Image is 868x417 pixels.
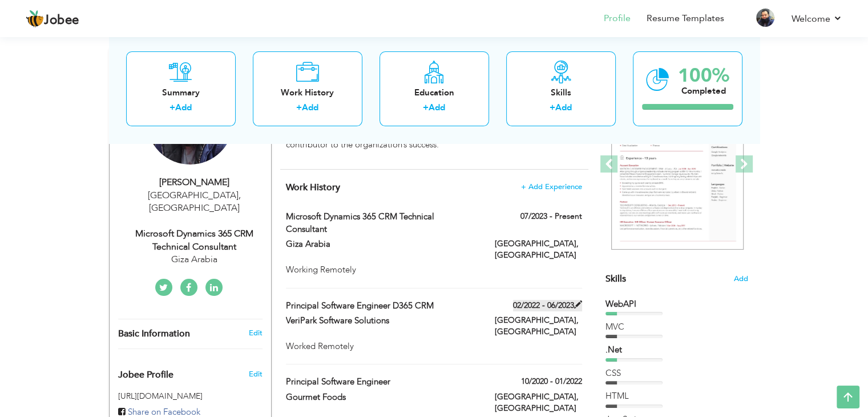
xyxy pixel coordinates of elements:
a: Add [555,102,572,114]
a: Add [175,102,192,114]
span: Jobee [44,14,79,27]
div: [GEOGRAPHIC_DATA] [GEOGRAPHIC_DATA] [118,189,271,215]
span: Edit [248,369,262,379]
span: , [239,189,241,202]
label: [GEOGRAPHIC_DATA], [GEOGRAPHIC_DATA] [495,315,582,338]
span: Add [734,274,748,284]
span: Work History [286,181,340,194]
div: Enhance your career by creating a custom URL for your Jobee public profile. [110,358,271,386]
label: Gourmet Foods [286,391,478,403]
div: CSS [605,367,748,379]
label: 07/2023 - Present [520,211,582,222]
div: Working Remotely [286,264,582,276]
div: WebAPI [605,298,748,310]
label: Principal Software Engineer D365 CRM [286,300,478,312]
img: Profile Img [756,9,774,27]
div: Education [389,87,480,99]
label: Microsoft Dynamics 365 CRM Technical Consultant [286,211,478,235]
a: Add [302,102,318,114]
label: + [550,102,555,114]
h4: This helps to show the companies you have worked for. [286,182,582,193]
div: [PERSON_NAME] [118,176,271,189]
a: Jobee [26,10,79,28]
label: + [423,102,429,114]
label: + [296,102,302,114]
div: Worked Remotely [286,340,582,352]
span: Basic Information [118,329,190,339]
div: Skills [515,87,607,99]
label: Giza Arabia [286,238,478,250]
a: Edit [248,328,262,338]
a: Profile [604,12,631,25]
span: + Add Experience [521,183,582,191]
div: .Net [605,344,748,356]
a: Welcome [792,12,842,26]
span: Jobee Profile [118,370,173,380]
div: MVC [605,321,748,333]
div: Giza Arabia [118,253,271,266]
a: Resume Templates [647,12,724,25]
label: + [169,102,175,114]
div: HTML [605,390,748,402]
div: Summary [135,87,227,99]
h5: [URL][DOMAIN_NAME] [118,392,263,400]
a: Add [429,102,445,114]
img: jobee.io [26,10,44,28]
span: Skills [605,272,626,285]
label: Principal Software Engineer [286,376,478,388]
div: Completed [678,85,729,97]
div: Work History [262,87,353,99]
div: Microsoft Dynamics 365 CRM Technical Consultant [118,227,271,254]
label: [GEOGRAPHIC_DATA], [GEOGRAPHIC_DATA] [495,391,582,414]
div: 100% [678,66,729,85]
label: [GEOGRAPHIC_DATA], [GEOGRAPHIC_DATA] [495,238,582,261]
label: 10/2020 - 01/2022 [521,376,582,387]
label: VeriPark Software Solutions [286,315,478,327]
label: 02/2022 - 06/2023 [513,300,582,311]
